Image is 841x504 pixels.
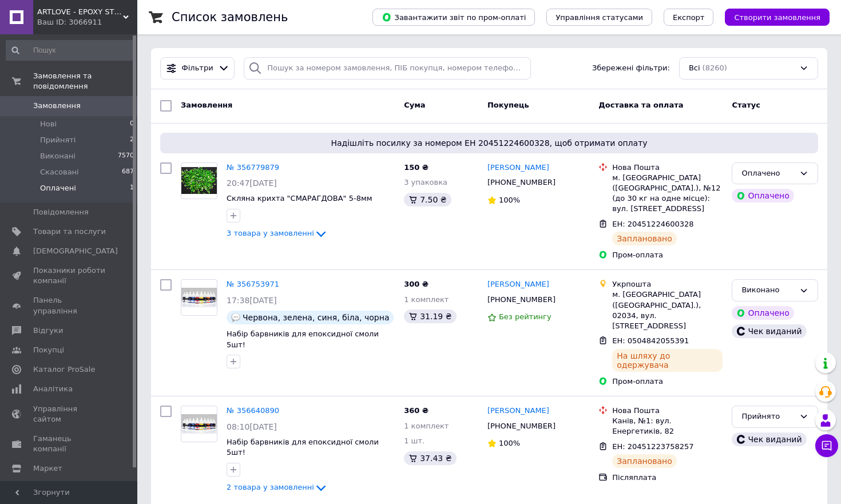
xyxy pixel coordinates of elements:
[689,63,700,74] span: Всі
[732,189,794,203] div: Оплачено
[181,101,232,109] span: Замовлення
[598,101,683,109] span: Доставка та оплата
[33,326,63,336] span: Відгуки
[404,309,456,323] div: 31.19 ₴
[122,167,134,177] span: 687
[33,345,64,355] span: Покупці
[227,296,277,305] span: 17:38[DATE]
[33,295,106,316] span: Панель управління
[181,288,217,307] img: Фото товару
[612,250,723,260] div: Пром-оплата
[33,384,73,394] span: Аналітика
[244,57,531,80] input: Пошук за номером замовлення, ПІБ покупця, номером телефону, Email, номером накладної
[227,229,328,237] a: 3 товара у замовленні
[612,416,723,436] div: Канів, №1: вул. Енергетиків, 82
[227,163,279,172] a: № 356779879
[487,279,549,290] a: [PERSON_NAME]
[725,9,830,26] button: Створити замовлення
[404,295,449,304] span: 1 комплект
[485,292,558,307] div: [PHONE_NUMBER]
[612,454,677,468] div: Заплановано
[404,436,425,445] span: 1 шт.
[227,229,314,238] span: 3 товара у замовленні
[741,284,795,296] div: Виконано
[40,183,76,193] span: Оплачені
[227,483,314,492] span: 2 товара у замовленні
[664,9,714,26] button: Експорт
[404,280,429,288] span: 300 ₴
[37,7,123,17] span: ARTLOVE - EPOXY STORE
[231,313,240,322] img: :speech_balloon:
[227,280,279,288] a: № 356753971
[227,422,277,431] span: 08:10[DATE]
[404,193,451,207] div: 7.50 ₴
[487,406,549,416] a: [PERSON_NAME]
[182,63,213,74] span: Фільтри
[33,207,89,217] span: Повідомлення
[612,289,723,331] div: м. [GEOGRAPHIC_DATA] ([GEOGRAPHIC_DATA].), 02034, вул. [STREET_ADDRESS]
[130,135,134,145] span: 2
[40,135,76,145] span: Прийняті
[404,451,456,465] div: 37.43 ₴
[37,17,137,27] div: Ваш ID: 3066911
[243,313,389,322] span: Червона, зелена, синя, біла, чорна
[40,167,79,177] span: Скасовані
[33,101,81,111] span: Замовлення
[487,162,549,173] a: [PERSON_NAME]
[592,63,670,74] span: Збережені фільтри:
[165,137,814,149] span: Надішліть посилку за номером ЕН 20451224600328, щоб отримати оплату
[40,151,76,161] span: Виконані
[227,438,379,457] span: Набір барвників для епоксидної смоли 5шт!
[33,463,62,474] span: Маркет
[713,13,830,21] a: Створити замовлення
[33,246,118,256] span: [DEMOGRAPHIC_DATA]
[404,101,425,109] span: Cума
[382,12,526,22] span: Завантажити звіт по пром-оплаті
[404,163,429,172] span: 150 ₴
[181,414,217,434] img: Фото товару
[118,151,134,161] span: 7570
[499,439,520,447] span: 100%
[227,483,328,491] a: 2 товара у замовленні
[556,13,643,22] span: Управління статусами
[404,406,429,415] span: 360 ₴
[485,419,558,434] div: [PHONE_NUMBER]
[33,434,106,454] span: Гаманець компанії
[33,404,106,424] span: Управління сайтом
[404,178,447,186] span: 3 упаковка
[404,422,449,430] span: 1 комплект
[546,9,652,26] button: Управління статусами
[732,432,806,446] div: Чек виданий
[732,306,794,320] div: Оплачено
[673,13,705,22] span: Експорт
[612,406,723,416] div: Нова Пошта
[612,279,723,289] div: Укрпошта
[6,40,135,61] input: Пошук
[612,349,723,372] div: На шляху до одержувача
[485,175,558,190] div: [PHONE_NUMBER]
[33,71,137,92] span: Замовлення та повідомлення
[33,265,106,286] span: Показники роботи компанії
[130,183,134,193] span: 1
[499,196,520,204] span: 100%
[612,376,723,387] div: Пром-оплата
[33,227,106,237] span: Товари та послуги
[612,473,723,483] div: Післяплата
[612,220,693,228] span: ЕН: 20451224600328
[732,324,806,338] div: Чек виданий
[227,330,379,349] a: Набір барвників для епоксидної смоли 5шт!
[741,411,795,423] div: Прийнято
[40,119,57,129] span: Нові
[227,194,372,203] a: Скляна крихта "СМАРАГДОВА" 5-8мм
[703,64,727,72] span: (8260)
[33,364,95,375] span: Каталог ProSale
[815,434,838,457] button: Чат з покупцем
[181,406,217,442] a: Фото товару
[499,312,552,321] span: Без рейтингу
[487,101,529,109] span: Покупець
[181,279,217,316] a: Фото товару
[732,101,760,109] span: Статус
[227,406,279,415] a: № 356640890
